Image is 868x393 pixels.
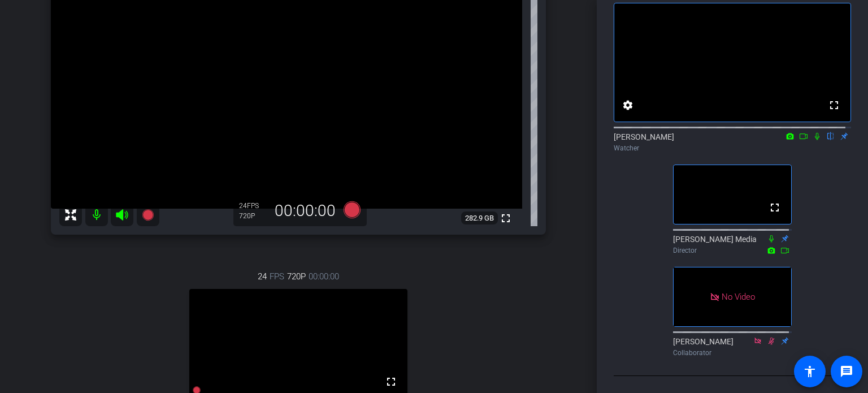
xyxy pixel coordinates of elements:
div: [PERSON_NAME] Media [673,234,792,256]
span: 282.9 GB [461,211,498,225]
span: 24 [258,270,267,283]
div: 720P [239,211,267,221]
mat-icon: settings [621,98,635,112]
mat-icon: fullscreen [499,211,513,225]
mat-icon: flip [824,131,837,141]
span: FPS [270,270,284,283]
mat-icon: message [840,365,853,378]
mat-icon: fullscreen [768,201,782,214]
div: [PERSON_NAME] [614,131,851,153]
span: 00:00:00 [309,270,339,283]
div: 00:00:00 [267,201,343,221]
div: Watcher [614,143,851,153]
span: 720P [287,270,306,283]
span: FPS [247,202,259,210]
span: No Video [722,291,755,301]
mat-icon: fullscreen [384,375,398,388]
div: 24 [239,201,267,210]
mat-icon: accessibility [803,365,817,378]
div: Collaborator [673,348,792,358]
mat-icon: fullscreen [827,98,841,112]
div: Director [673,245,792,256]
div: [PERSON_NAME] [673,336,792,358]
